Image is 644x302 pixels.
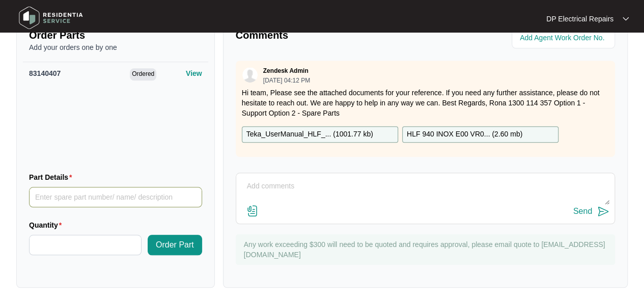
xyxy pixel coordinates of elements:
img: file-attachment-doc.svg [246,205,259,217]
p: DP Electrical Repairs [546,14,613,24]
button: Order Part [148,235,202,255]
p: Order Parts [29,28,202,42]
img: user.svg [242,67,258,83]
label: Part Details [29,172,76,182]
p: Hi team, Please see the attached documents for your reference. If you need any further assistance... [242,88,609,118]
input: Part Details [29,187,202,207]
span: Order Part [156,239,194,251]
p: Any work exceeding $300 will need to be quoted and requires approval, please email quote to [EMAI... [244,239,610,260]
p: Comments [236,28,418,42]
img: send-icon.svg [597,205,609,217]
p: View [186,68,202,78]
p: [DATE] 04:12 PM [263,77,310,84]
p: Zendesk Admin [263,67,309,75]
div: Send [573,207,592,216]
span: Ordered [130,68,156,80]
button: Send [573,205,609,218]
input: Quantity [30,235,141,255]
label: Quantity [29,220,66,230]
span: 83140407 [29,69,61,77]
input: Add Agent Work Order No. [520,32,609,44]
img: dropdown arrow [623,16,629,21]
p: Add your orders one by one [29,42,202,52]
p: Teka_UserManual_HLF_... ( 1001.77 kb ) [246,129,373,140]
img: residentia service logo [15,3,87,33]
p: HLF 940 INOX E00 VR0... ( 2.60 mb ) [407,129,522,140]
